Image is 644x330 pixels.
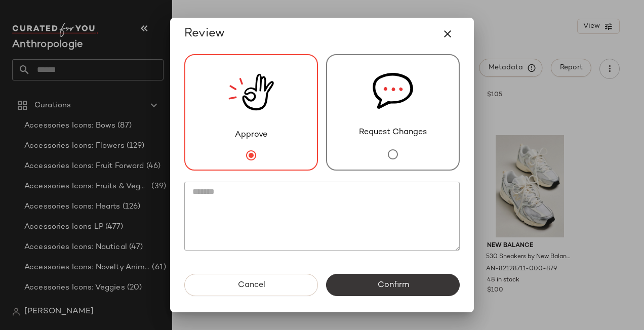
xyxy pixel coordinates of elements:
[235,129,267,141] span: Approve
[184,274,318,296] button: Cancel
[184,26,225,42] span: Review
[326,274,460,296] button: Confirm
[359,127,427,139] span: Request Changes
[377,280,409,290] span: Confirm
[228,55,274,129] img: review_new_snapshot.RGmwQ69l.svg
[237,280,265,290] span: Cancel
[373,55,413,127] img: svg%3e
